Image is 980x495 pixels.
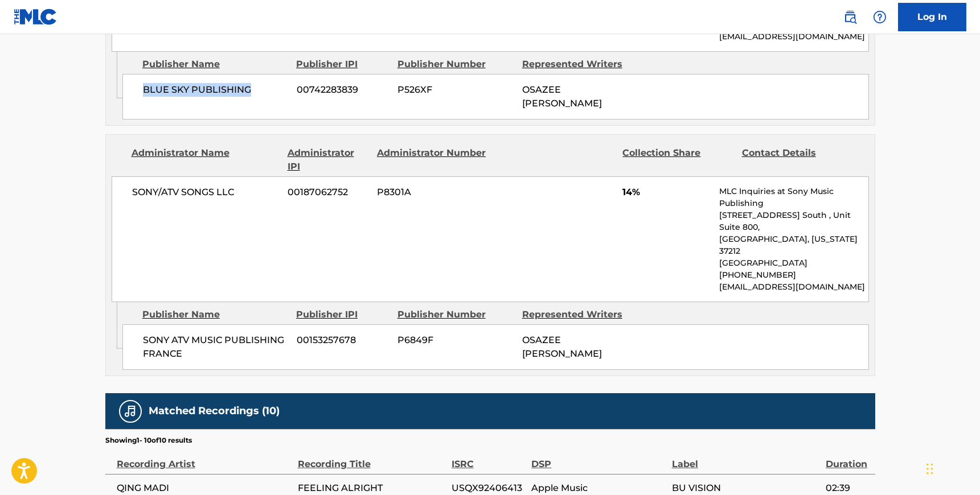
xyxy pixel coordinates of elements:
div: Publisher Name [142,308,288,321]
div: Label [672,445,820,471]
div: Help [868,6,891,28]
div: Drag [926,452,933,486]
span: 00742283839 [297,83,389,97]
iframe: Chat Widget [923,440,980,495]
span: P526XF [397,83,514,97]
span: BU VISION [672,481,820,495]
div: DSP [531,445,666,471]
span: SONY/ATV SONGS LLC [132,185,280,199]
span: 00153257678 [297,333,389,347]
div: Administrator Name [132,146,279,174]
a: Log In [898,3,966,31]
span: FEELING ALRIGHT [298,481,446,495]
span: 02:39 [826,481,869,495]
span: QING MADI [117,481,292,495]
div: Represented Writers [522,57,638,71]
div: Publisher Number [397,308,514,321]
div: ISRC [452,445,526,471]
div: Represented Writers [522,308,638,321]
div: Collection Share [622,146,733,174]
a: Public Search [839,6,862,28]
span: BLUE SKY PUBLISHING [143,83,288,97]
p: [PHONE_NUMBER] [719,269,868,281]
span: P6849F [397,333,514,347]
h5: Matched Recordings (10) [149,405,280,418]
span: P8301A [377,185,487,199]
img: MLC Logo [14,9,58,25]
p: MLC Inquiries at Sony Music Publishing [719,185,868,209]
div: Recording Artist [117,445,292,471]
div: Administrator Number [377,146,487,174]
div: Duration [826,445,869,471]
div: Publisher IPI [296,308,389,321]
span: 00187062752 [288,185,368,199]
p: [EMAIL_ADDRESS][DOMAIN_NAME] [719,281,868,293]
span: Apple Music [531,481,666,495]
div: Recording Title [298,445,446,471]
p: [STREET_ADDRESS] South , Unit Suite 800, [719,209,868,233]
div: Publisher IPI [296,57,389,71]
p: Showing 1 - 10 of 10 results [105,435,192,445]
div: Contact Details [742,146,852,174]
span: 14% [622,185,711,199]
span: OSAZEE [PERSON_NAME] [522,335,602,359]
img: Matched Recordings [124,405,137,418]
span: OSAZEE [PERSON_NAME] [522,84,602,109]
img: help [873,10,887,24]
div: Administrator IPI [288,146,368,174]
p: [GEOGRAPHIC_DATA] [719,257,868,269]
div: Publisher Number [397,57,514,71]
span: SONY ATV MUSIC PUBLISHING FRANCE [143,333,288,361]
p: [EMAIL_ADDRESS][DOMAIN_NAME] [719,31,868,43]
p: [GEOGRAPHIC_DATA], [US_STATE] 37212 [719,233,868,257]
img: search [843,10,857,24]
div: Publisher Name [142,57,288,71]
span: USQX92406413 [452,481,526,495]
